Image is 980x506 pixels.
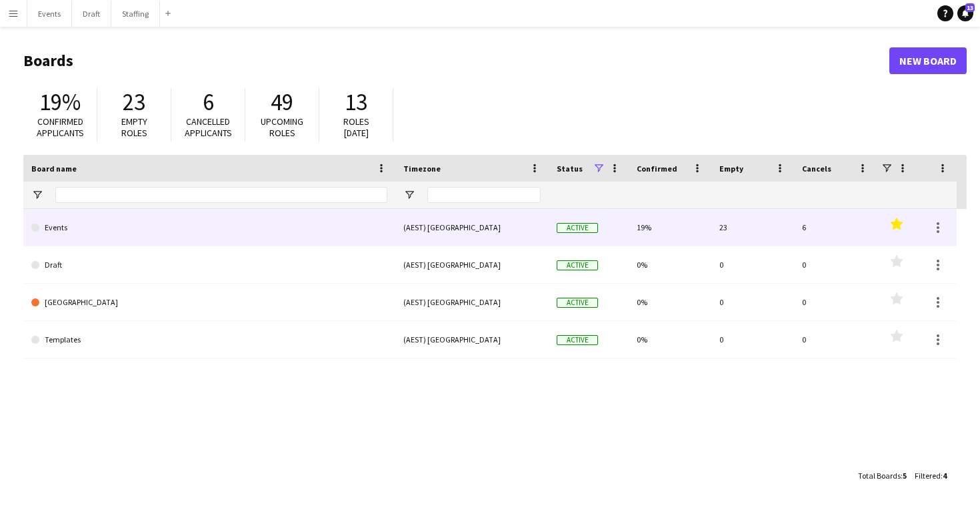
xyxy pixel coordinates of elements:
div: (AEST) [GEOGRAPHIC_DATA] [395,284,549,320]
span: Cancelled applicants [185,115,232,139]
span: 19% [39,87,81,117]
h1: Boards [23,51,889,71]
span: Upcoming roles [261,115,303,139]
div: 0 [711,246,794,283]
span: Active [557,260,598,270]
button: Staffing [111,1,160,27]
div: 0% [629,284,711,320]
button: Draft [72,1,111,27]
a: Events [31,209,387,246]
span: 5 [903,471,907,481]
div: 0% [629,321,711,358]
span: Empty [719,164,743,174]
div: (AEST) [GEOGRAPHIC_DATA] [395,246,549,283]
a: 13 [957,5,973,21]
span: Timezone [403,164,441,174]
span: Roles [DATE] [343,115,369,139]
span: Confirmed applicants [37,115,84,139]
a: Draft [31,246,387,284]
a: Templates [31,321,387,358]
div: 0% [629,246,711,283]
div: (AEST) [GEOGRAPHIC_DATA] [395,321,549,358]
span: 23 [123,87,145,117]
div: 23 [711,209,794,246]
div: 0 [794,321,877,358]
span: 6 [203,87,214,117]
div: : [858,463,907,489]
input: Timezone Filter Input [427,187,541,203]
input: Board name Filter Input [55,187,387,203]
span: 49 [271,87,293,117]
a: New Board [889,47,967,74]
span: Empty roles [121,115,147,139]
div: 0 [711,321,794,358]
span: Board name [31,164,77,174]
span: Filtered [915,471,941,481]
span: Cancels [802,164,831,174]
button: Open Filter Menu [31,189,43,201]
span: Status [557,164,583,174]
span: Active [557,223,598,233]
div: 0 [711,284,794,320]
button: Events [27,1,72,27]
span: Total Boards [858,471,901,481]
div: 19% [629,209,711,246]
div: (AEST) [GEOGRAPHIC_DATA] [395,209,549,246]
span: Active [557,298,598,308]
button: Open Filter Menu [403,189,415,201]
span: 13 [345,87,367,117]
div: 0 [794,284,877,320]
span: 4 [943,471,947,481]
div: : [915,463,947,489]
div: 6 [794,209,877,246]
span: 13 [965,3,975,12]
span: Confirmed [637,164,677,174]
a: [GEOGRAPHIC_DATA] [31,284,387,321]
div: 0 [794,246,877,283]
span: Active [557,335,598,345]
